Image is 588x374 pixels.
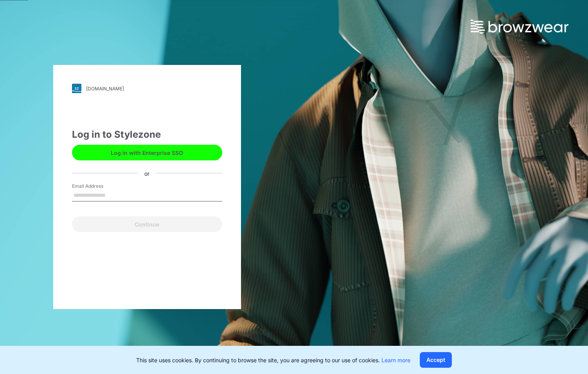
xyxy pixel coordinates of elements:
div: Log in to Stylezone [72,128,222,142]
a: [DOMAIN_NAME] [72,84,222,93]
button: Accept [420,352,452,368]
button: Log in with Enterprise SSO [72,145,222,160]
a: Learn more [381,357,410,363]
img: browzwear-logo.73288ffb.svg [471,20,568,34]
p: This site uses cookies. By continuing to browse the site, you are agreeing to our use of cookies. [136,356,410,364]
img: svg+xml;base64,PHN2ZyB3aWR0aD0iMjgiIGhlaWdodD0iMjgiIHZpZXdCb3g9IjAgMCAyOCAyOCIgZmlsbD0ibm9uZSIgeG... [72,84,81,93]
label: Email Address [72,183,127,190]
div: or [138,169,156,177]
div: [DOMAIN_NAME] [86,86,124,92]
